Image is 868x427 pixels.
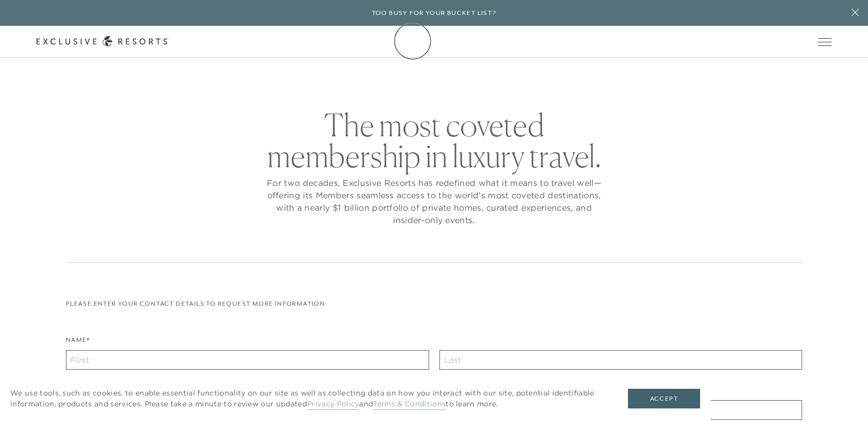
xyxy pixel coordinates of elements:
[373,399,446,410] a: Terms & Conditions
[818,38,831,45] button: Open navigation
[66,299,802,309] p: Please enter your contact details to request more information:
[264,177,604,226] p: For two decades, Exclusive Resorts has redefined what it means to travel well—offering its Member...
[66,350,429,370] input: First
[66,335,90,350] label: Name*
[628,389,700,408] button: Accept
[264,109,604,171] h2: The most coveted membership in luxury travel.
[439,350,803,370] input: Last
[307,399,359,410] a: Privacy Policy
[10,388,607,409] p: We use tools, such as cookies, to enable essential functionality on our site as well as collectin...
[372,8,497,18] h6: Too busy for your bucket list?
